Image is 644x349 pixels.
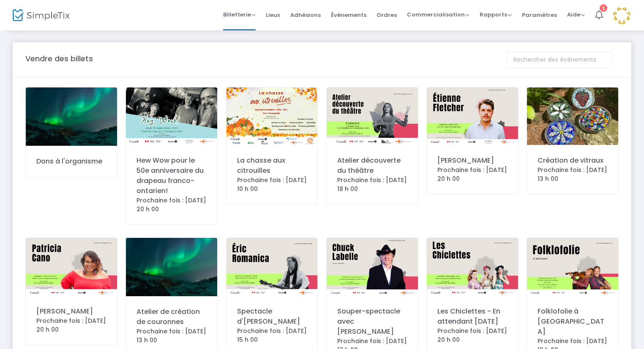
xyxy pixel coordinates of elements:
font: Lieux [266,11,280,19]
font: Folklofolie à [GEOGRAPHIC_DATA] [538,306,604,336]
font: Événements [331,11,366,19]
input: Rechercher des événements [507,52,612,68]
font: Prochaine fois : [DATE] 10 h 00 [237,176,307,193]
font: Prochaine fois : [DATE] 13 h 00 [538,166,607,183]
font: Atelier découverte du théâtre [337,155,401,175]
img: Saison25-26Facebook750x472px.png [126,87,217,145]
font: Prochaine fois : [DATE] 20 h 00 [136,196,206,213]
img: img_lights.jpg [126,238,217,296]
font: Billetterie [223,11,251,19]
font: Commercialisation [407,11,465,19]
font: Prochaine fois : [DATE] 15 h 00 [237,327,307,344]
img: Saison25-26Facebook750x472px1.png [327,87,418,145]
font: Dons à l'organisme [36,156,102,166]
font: Spectacle d'[PERSON_NAME] [237,306,300,326]
font: Prochaine fois : [DATE] 13 h 00 [136,327,206,344]
img: Saison25-26Facebook750x472px6.png [226,238,318,295]
img: 638931198654333985Saison25-26Facebook750x472px.png [226,87,318,145]
font: Souper-spectacle avec [PERSON_NAME] [337,306,400,336]
font: Adhésions [290,11,321,19]
font: Paramètres [522,11,557,19]
font: Prochaine fois : [DATE] 20 h 00 [437,166,507,183]
font: Vendre des billets [25,53,93,64]
img: Saison25-26Facebook750x472px5.png [26,238,117,295]
font: La chasse aux citrouilles [237,155,285,175]
font: [PERSON_NAME] [36,306,93,316]
font: Prochaine fois : [DATE] 20 h 00 [36,316,106,334]
font: 1 [602,5,605,11]
img: Saison25-26Facebook750x472px8.png [527,238,618,295]
img: img_lights.jpg [26,87,117,146]
font: Création de vitraux [538,155,603,165]
img: Saison25-26Facebook750x472px4.png [427,238,518,295]
font: Atelier de création de couronnes [136,307,200,327]
font: Hew Wow pour le 50e anniversaire du drapeau franco-ontarien! [136,155,204,196]
font: Rapports [480,11,507,19]
font: Ordres [377,11,397,19]
img: Saison25-26Facebook750x472px3.png [327,238,418,295]
font: Les Chiclettes - En attendant [DATE] [437,306,500,326]
img: Saison25-26Facebook750x472px2.png [427,87,518,145]
font: [PERSON_NAME] [437,155,494,165]
font: Aide [567,11,580,19]
font: Prochaine fois : [DATE] 18 h 00 [337,176,407,193]
font: Prochaine fois : [DATE] 20 h 00 [437,327,507,344]
img: IMG16691.jpg [527,87,618,145]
